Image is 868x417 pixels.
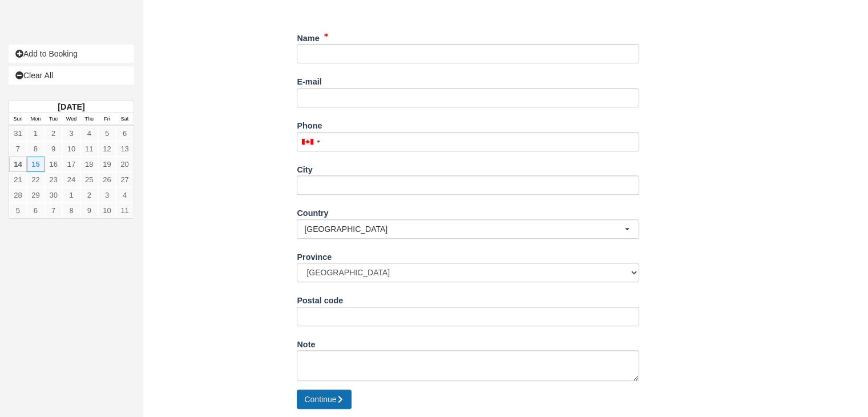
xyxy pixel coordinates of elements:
a: 18 [80,157,98,172]
strong: [DATE] [58,102,84,111]
a: 6 [116,126,134,141]
a: 1 [27,126,45,141]
th: Tue [45,113,62,126]
label: E-mail [297,72,321,88]
a: 5 [98,126,116,141]
a: 26 [98,172,116,187]
a: 15 [27,157,45,172]
a: 4 [80,126,98,141]
a: 9 [45,141,62,157]
a: 16 [45,157,62,172]
a: Add to Booking [9,45,134,63]
button: Continue [297,390,352,409]
button: [GEOGRAPHIC_DATA] [297,219,639,239]
a: 27 [116,172,134,187]
a: 8 [62,203,80,218]
a: 20 [116,157,134,172]
th: Fri [98,113,116,126]
label: Name [297,29,319,45]
a: 12 [98,141,116,157]
a: 3 [98,187,116,203]
a: 10 [98,203,116,218]
a: 5 [9,203,27,218]
th: Sun [9,113,27,126]
label: Note [297,335,315,351]
a: 19 [98,157,116,172]
a: 8 [27,141,45,157]
label: Postal code [297,291,343,307]
a: 14 [9,157,27,172]
label: City [297,160,312,176]
a: 30 [45,187,62,203]
a: 2 [80,187,98,203]
label: Phone [297,116,322,132]
th: Thu [80,113,98,126]
a: 7 [45,203,62,218]
a: 11 [80,141,98,157]
a: 9 [80,203,98,218]
a: 17 [62,157,80,172]
a: 21 [9,172,27,187]
a: 2 [45,126,62,141]
span: [GEOGRAPHIC_DATA] [304,223,624,235]
a: 6 [27,203,45,218]
div: Canada: +1 [297,133,324,151]
label: Province [297,247,332,263]
a: 29 [27,187,45,203]
a: 25 [80,172,98,187]
a: 1 [62,187,80,203]
a: Clear All [9,66,134,85]
th: Mon [27,113,45,126]
a: 10 [62,141,80,157]
th: Sat [116,113,134,126]
a: 11 [116,203,134,218]
a: 23 [45,172,62,187]
th: Wed [62,113,80,126]
label: Country [297,203,328,219]
a: 28 [9,187,27,203]
a: 13 [116,141,134,157]
a: 22 [27,172,45,187]
a: 7 [9,141,27,157]
a: 24 [62,172,80,187]
a: 3 [62,126,80,141]
a: 4 [116,187,134,203]
a: 31 [9,126,27,141]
